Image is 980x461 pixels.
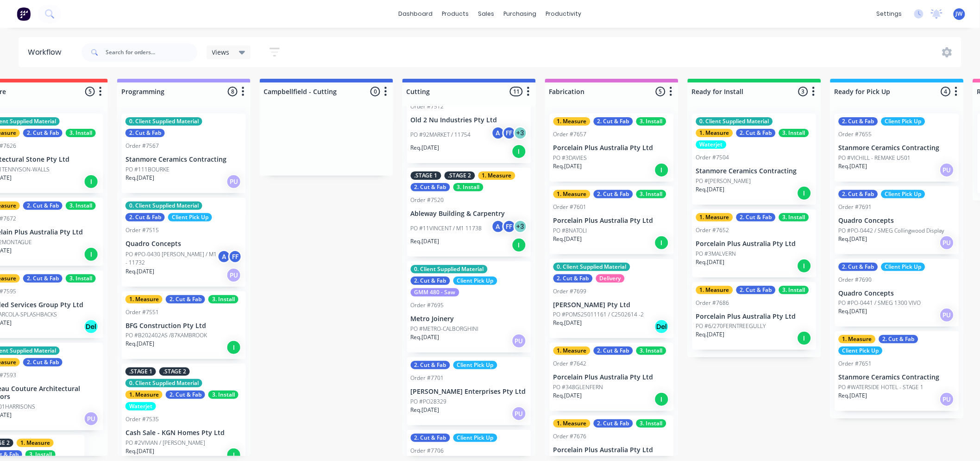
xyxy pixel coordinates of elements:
div: + 3 [514,126,528,140]
div: 2. Cut & Fab [879,335,918,343]
div: 3. Install [779,129,809,137]
div: 0. Client Supplied Material2. Cut & FabDeliveryOrder #7699[PERSON_NAME] Pty LtdPO #POMS25011161 /... [550,259,674,339]
div: Workflow [28,47,66,58]
p: Stanmore Ceramics Contracting [839,144,955,152]
p: PO #111BOURKE [126,165,170,174]
p: PO #VICHILL - REMAKE U501 [839,154,911,162]
p: PO #8NATOLI [553,227,587,235]
div: 2. Cut & Fab [411,183,450,191]
div: 2. Cut & Fab [126,213,165,221]
div: products [438,7,474,21]
div: 0. Client Supplied Material2. Cut & FabClient Pick UpGMM 480 - SawOrder #7695Metro JoineryPO #MET... [407,261,531,353]
div: 2. Cut & FabClient Pick UpOrder #7690Quadro ConceptsPO #PO-0441 / SMEG 1300 VIVOReq.[DATE]PU [835,259,959,327]
div: 3. Install [453,183,484,191]
div: Client Pick Up [453,434,497,442]
p: Porcelain Plus Australia Pty Ltd [553,446,670,454]
p: BFG Construction Pty Ltd [126,322,242,330]
p: Cash Sale - KGN Homes Pty Ltd [126,429,242,437]
div: 2. Cut & Fab [23,358,63,366]
div: I [84,174,99,189]
div: 2. Cut & Fab [126,129,165,137]
div: Order #7642 [553,360,587,368]
div: 2. Cut & Fab [839,263,878,271]
div: 2. Cut & FabClient Pick UpOrder #7691Quadro ConceptsPO #PO-0442 / SMEG Collingwood DisplayReq.[DA... [835,186,959,254]
p: Req. [DATE] [553,235,582,243]
div: A [217,250,231,264]
p: PO #PO28329 [411,398,447,406]
p: Metro Joinery [411,315,528,323]
div: 0. Client Supplied Material2. Cut & FabOrder #7567Stanmore Ceramics ContractingPO #111BOURKEReq.[... [122,114,246,193]
div: 1. Measure2. Cut & Fab3. InstallOrder #7686Porcelain Plus Australia Pty LtdPO #6/270FERNTREEGULLY... [692,282,817,350]
div: Order #7651 [839,360,872,368]
div: settings [872,7,907,21]
div: PU [226,268,241,283]
div: I [797,331,812,346]
div: 1. Measure2. Cut & Fab3. InstallOrder #7601Porcelain Plus Australia Pty LtdPO #8NATOLIReq.[DATE]I [550,186,674,254]
div: 1. Measure [553,117,591,126]
p: Stanmore Ceramics Contracting [839,373,955,381]
p: Quadro Concepts [839,290,955,297]
div: Delivery [596,274,625,283]
div: Waterjet [696,140,727,149]
p: Req. [DATE] [411,237,440,246]
div: Order #7520 [411,196,444,204]
p: Stanmore Ceramics Contracting [696,167,813,175]
div: Order #7701 [411,374,444,382]
div: purchasing [499,7,541,21]
div: 2. Cut & Fab [736,129,776,137]
div: Order #7515 [126,226,159,234]
span: Views [212,47,230,57]
div: I [226,340,241,355]
div: I [654,163,669,177]
p: PO #348GLENFERN [553,383,603,392]
div: 2. Cut & FabClient Pick UpOrder #7701[PERSON_NAME] Enterprises Pty LtdPO #PO28329Req.[DATE]PU [407,357,531,425]
div: 3. Install [636,419,666,428]
div: 2. Cut & Fab [736,213,776,221]
div: 3. Install [66,274,96,283]
p: PO #3DAVIES [553,154,587,162]
div: Del [84,319,99,334]
div: Order #7686 [696,299,729,307]
div: 2. Cut & Fab [411,434,450,442]
div: A [491,220,505,234]
div: 1. Measure2. Cut & Fab3. InstallOrder #7652Porcelain Plus Australia Pty LtdPO #3MALVERNReq.[DATE]I [692,209,817,278]
div: 3. Install [779,213,809,221]
div: 3. Install [636,190,666,198]
div: 1. Measure2. Cut & FabClient Pick UpOrder #7651Stanmore Ceramics ContractingPO #WATERSIDE HOTEL -... [835,331,959,411]
div: 2. Cut & Fab [736,286,776,294]
p: PO #POMS25011161 / C2502614 -2 [553,310,644,319]
div: Waterjet [126,402,156,410]
div: 2. Cut & Fab [23,202,63,210]
div: Client Pick Up [881,190,925,198]
div: Order #7652 [696,226,729,234]
div: Order #7706 [411,447,444,455]
div: Client Pick Up [168,213,212,221]
p: [PERSON_NAME] Pty Ltd [553,301,670,309]
div: PU [940,392,955,407]
a: dashboard [394,7,438,21]
div: GMM 480 - Saw [411,288,459,297]
div: 1. Measure [553,347,591,355]
div: PU [940,163,955,177]
div: I [512,144,527,159]
div: .STAGE 1 [411,171,441,180]
p: PO #6/270FERNTREEGULLY [696,322,766,330]
p: PO #PO-0441 / SMEG 1300 VIVO [839,299,921,307]
div: FF [228,250,242,264]
p: PO #PO-0430 [PERSON_NAME] / M1 - 11732 [126,250,217,267]
div: Order #7512 [411,102,444,111]
p: Req. [DATE] [411,144,440,152]
div: 1. Measure [553,190,591,198]
div: Order #7551 [126,308,159,316]
div: 0. Client Supplied Material1. Measure2. Cut & Fab3. InstallWaterjetOrder #7504Stanmore Ceramics C... [692,114,817,205]
div: 1. Measure [553,419,591,428]
div: Order #7567 [126,142,159,150]
div: 1. Measure2. Cut & Fab3. InstallOrder #7657Porcelain Plus Australia Pty LtdPO #3DAVIESReq.[DATE]I [550,114,674,182]
div: PU [940,308,955,322]
div: 2. Cut & Fab [411,361,450,369]
div: 2. Cut & Fab [166,295,205,303]
div: 1. Measure [696,129,733,137]
div: 2. Cut & Fab [594,419,633,428]
p: Req. [DATE] [411,406,440,414]
div: 2. Cut & Fab [839,117,878,126]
